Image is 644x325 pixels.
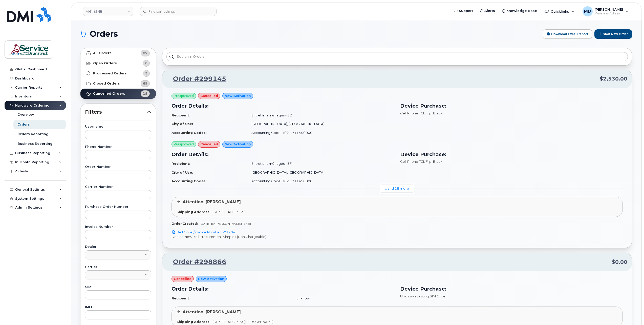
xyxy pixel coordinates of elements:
h3: Device Purchase: [400,285,623,293]
span: cancelled [174,276,191,281]
td: Accounting Code: 1021.711450000 [247,177,394,186]
span: Preapproved [174,94,194,98]
span: Orders [90,30,118,38]
span: 69 [143,81,147,86]
a: Open Orders0 [80,58,156,68]
button: Start New Order [594,29,632,39]
label: Carrier Number [85,185,151,189]
td: Entretiens ménagés - 3F [247,159,394,168]
a: Processed Orders3 [80,68,156,78]
td: [GEOGRAPHIC_DATA], [GEOGRAPHIC_DATA] [247,119,394,128]
button: Download Excel Report [543,29,592,39]
span: Preapproved [174,142,194,147]
strong: Processed Orders [93,71,127,75]
span: 15 [143,91,147,96]
label: IMEI [85,306,151,309]
h3: Device Purchase: [400,102,623,110]
h3: Device Purchase: [400,151,623,158]
input: Search in orders [166,52,628,61]
label: Carrier [85,266,151,269]
h3: Order Details: [171,285,394,293]
span: Attention: [PERSON_NAME] [183,199,241,204]
span: cancelled [200,142,218,147]
strong: City of Use: [171,170,193,174]
p: Dealer: New Bell Procurement Simplex (Non Chargeable) [171,234,623,239]
a: Cancelled Orders15 [80,89,156,99]
a: ...and 18 more [381,185,413,192]
label: Phone Number [85,145,151,149]
td: Accounting Code: 1021.711450000 [247,128,394,137]
strong: Shipping Address: [177,320,210,324]
strong: Open Orders [93,61,117,65]
span: New Activation [198,276,224,281]
a: Order #298866 [167,257,226,267]
span: 0 [145,61,147,66]
a: Closed Orders69 [80,78,156,89]
span: Attention: [PERSON_NAME] [183,310,241,314]
label: Username [85,125,151,128]
label: Invoice Number [85,225,151,229]
strong: Recipient: [171,161,190,166]
span: [STREET_ADDRESS][PERSON_NAME] [212,320,273,324]
label: Dealer [85,245,151,249]
strong: Closed Orders [93,82,120,86]
span: $0.00 [612,258,627,266]
span: Cell Phone TCL Flip [400,111,432,115]
td: [GEOGRAPHIC_DATA], [GEOGRAPHIC_DATA] [247,168,394,177]
span: Unknown Existing SIM Order [400,294,447,298]
td: unknown [292,294,394,303]
td: Entretiens ménagés - 3D [247,111,394,120]
strong: Cancelled Orders [93,92,125,96]
span: , Black [432,111,442,115]
strong: Recipient: [171,113,190,117]
strong: City of Use: [171,122,193,126]
span: 3 [145,71,147,76]
span: Cell Phone TCL Flip [400,159,432,164]
span: New Activation [225,93,251,98]
label: SIM [85,286,151,289]
span: New Activation [225,142,251,147]
h3: Order Details: [171,102,394,110]
span: $2,530.00 [600,75,627,83]
a: All Orders87 [80,48,156,58]
label: Order Number [85,165,151,169]
span: [STREET_ADDRESS] [212,210,245,214]
span: Filters [85,108,147,116]
span: 87 [143,51,147,55]
strong: Recipient: [171,296,190,300]
a: Order #299145 [167,74,226,84]
strong: Shipping Address: [177,210,210,214]
span: , Black [432,159,442,164]
strong: All Orders [93,51,112,55]
label: Purchase Order Number [85,205,151,209]
a: Bell Order/Invoice Number 3012045 [171,230,238,234]
span: cancelled [200,93,218,98]
strong: Order Created: [171,222,198,226]
strong: Accounting Codes: [171,131,207,135]
strong: Accounting Codes: [171,179,207,183]
h3: Order Details: [171,151,394,158]
span: [DATE] by [PERSON_NAME] (SNB) [200,222,251,226]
